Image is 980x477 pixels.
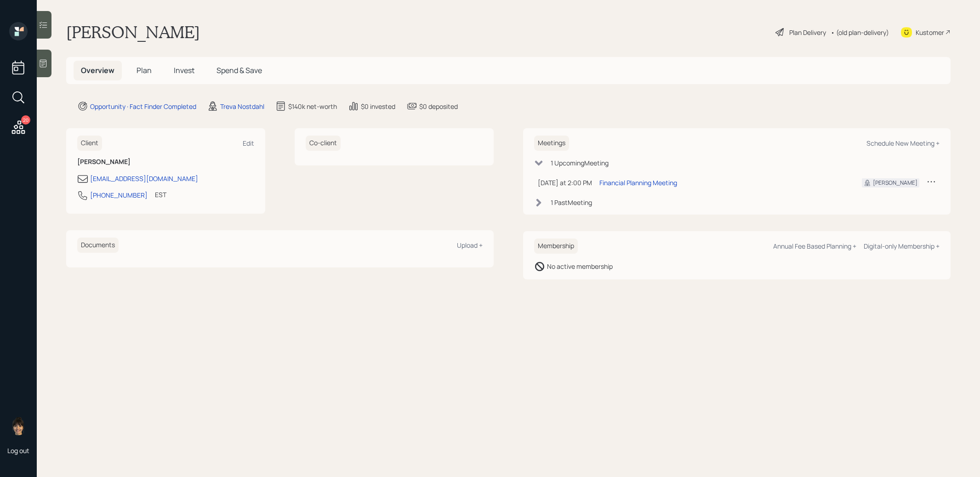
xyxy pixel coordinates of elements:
[866,139,940,148] div: Schedule New Meeting +
[9,417,28,435] img: treva-nostdahl-headshot.png
[457,241,483,250] div: Upload +
[916,28,944,37] div: Kustomer
[90,174,198,183] div: [EMAIL_ADDRESS][DOMAIN_NAME]
[77,136,102,151] h6: Client
[7,446,29,455] div: Log out
[220,102,264,111] div: Treva Nostdahl
[547,261,613,271] div: No active membership
[789,28,826,37] div: Plan Delivery
[599,178,677,187] div: Financial Planning Meeting
[174,65,194,75] span: Invest
[773,242,856,250] div: Annual Fee Based Planning +
[81,65,114,75] span: Overview
[21,115,30,125] div: 20
[66,22,200,42] h1: [PERSON_NAME]
[155,190,166,199] div: EST
[534,238,578,254] h6: Membership
[288,102,337,111] div: $140k net-worth
[864,242,940,250] div: Digital-only Membership +
[77,158,254,166] h6: [PERSON_NAME]
[538,178,592,187] div: [DATE] at 2:00 PM
[551,158,609,168] div: 1 Upcoming Meeting
[90,102,196,111] div: Opportunity · Fact Finder Completed
[534,136,569,151] h6: Meetings
[306,136,341,151] h6: Co-client
[873,179,917,187] div: [PERSON_NAME]
[77,238,119,253] h6: Documents
[90,190,148,200] div: [PHONE_NUMBER]
[551,198,592,207] div: 1 Past Meeting
[243,139,254,148] div: Edit
[361,102,395,111] div: $0 invested
[419,102,458,111] div: $0 deposited
[137,65,152,75] span: Plan
[831,28,889,37] div: • (old plan-delivery)
[217,65,262,75] span: Spend & Save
